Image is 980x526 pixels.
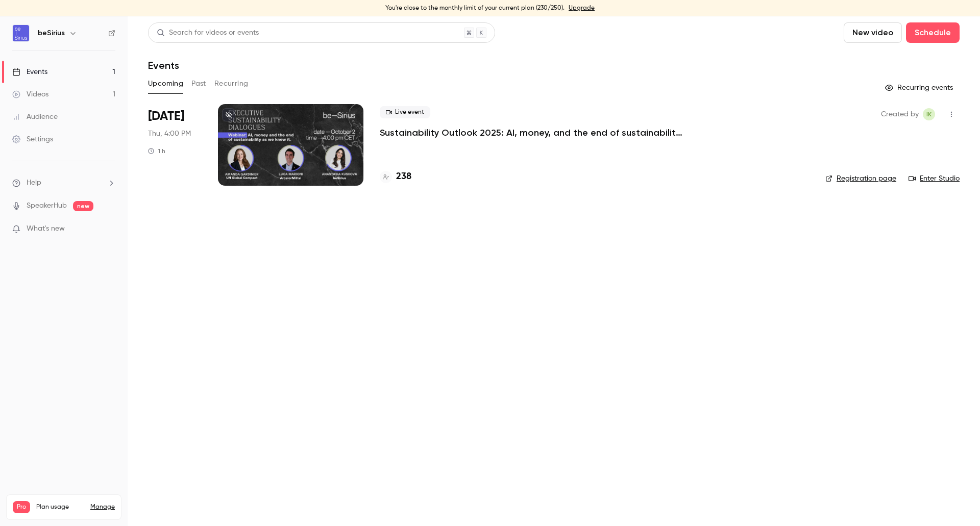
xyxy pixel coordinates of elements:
button: Past [191,76,206,92]
button: Recurring [214,76,249,92]
div: Oct 2 Thu, 4:00 PM (Europe/Amsterdam) [148,104,202,186]
span: Live event [380,106,430,118]
span: [DATE] [148,108,184,124]
span: Pro [13,501,30,513]
span: What's new [27,223,65,234]
a: SpeakerHub [27,201,67,211]
a: Upgrade [569,4,595,12]
h6: beSirius [38,28,65,38]
li: help-dropdown-opener [12,178,115,188]
div: Videos [12,89,48,99]
button: Schedule [906,22,960,43]
div: 1 h [148,147,165,155]
a: Manage [90,503,115,511]
span: Created by [881,108,919,120]
a: Enter Studio [909,173,960,184]
button: New video [844,22,902,43]
a: Registration page [825,173,896,184]
span: Thu, 4:00 PM [148,129,191,139]
button: Upcoming [148,76,183,92]
div: Audience [12,112,58,122]
span: new [73,201,93,211]
a: 238 [380,170,411,184]
div: Events [12,67,47,77]
a: Sustainability Outlook 2025: AI, money, and the end of sustainability as we knew it [380,127,686,139]
span: IK [926,108,932,120]
button: Recurring events [880,80,960,96]
span: Plan usage [36,503,84,511]
h1: Events [148,59,179,71]
span: Irina Kuzminykh [923,108,935,120]
span: Help [27,178,41,188]
img: beSirius [13,25,29,41]
div: Search for videos or events [157,28,259,38]
div: Settings [12,134,53,144]
h4: 238 [396,170,411,184]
